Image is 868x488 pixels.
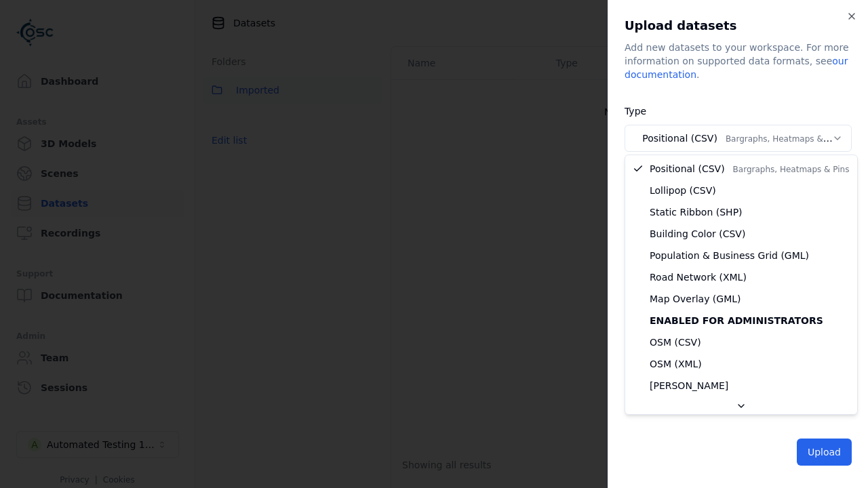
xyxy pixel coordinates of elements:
span: Lollipop (CSV) [650,184,716,197]
span: Positional (CSV) [650,162,849,176]
span: [PERSON_NAME] [650,379,728,392]
div: Enabled for administrators [628,310,854,331]
span: Bargraphs, Heatmaps & Pins [733,165,850,174]
span: Population & Business Grid (GML) [650,249,809,262]
span: Road Network (XML) [650,270,747,284]
span: OSM (CSV) [650,335,701,349]
span: Static Ribbon (SHP) [650,205,743,219]
span: OSM (XML) [650,357,702,371]
span: Building Color (CSV) [650,227,745,241]
span: Map Overlay (GML) [650,292,741,306]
